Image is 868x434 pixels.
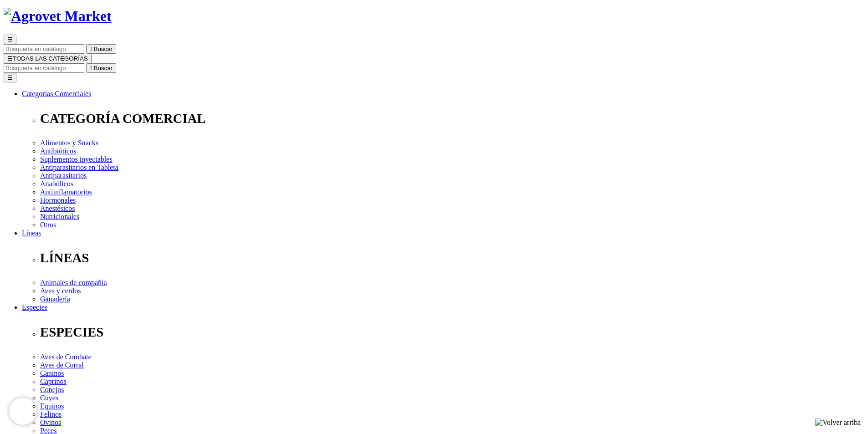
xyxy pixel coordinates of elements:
[40,196,76,204] a: Hormonales
[90,46,92,52] i: 
[4,73,16,82] button: ☰
[4,44,84,54] input: Buscar
[40,180,73,188] a: Anabólicos
[94,65,113,71] span: Buscar
[90,65,92,71] i: 
[86,63,116,73] button:  Buscar
[815,419,861,427] img: Volver arriba
[40,394,58,402] a: Cuyes
[86,44,116,54] button:  Buscar
[40,325,864,340] p: ESPECIES
[40,250,864,266] p: LÍNEAS
[40,147,76,155] a: Antibióticos
[40,295,70,303] a: Ganadería
[4,35,16,44] button: ☰
[7,36,13,43] span: ☰
[40,204,75,212] a: Anestésicos
[40,369,64,377] a: Caninos
[40,279,107,286] a: Animales de compañía
[22,229,41,237] a: Líneas
[40,353,92,361] a: Aves de Combate
[40,188,92,196] a: Antiinflamatorios
[40,221,56,229] a: Otros
[40,410,62,418] a: Felinos
[4,8,112,25] img: Agrovet Market
[7,55,13,62] span: ☰
[40,163,118,171] a: Antiparasitarios en Tableta
[4,54,92,63] button: ☰TODAS LAS CATEGORÍAS
[40,361,84,369] a: Aves de Corral
[40,378,67,385] a: Caprinos
[40,419,61,426] a: Ovinos
[40,287,81,295] a: Aves y cerdos
[22,303,47,311] a: Especies
[40,172,87,179] a: Antiparasitarios
[40,386,64,393] a: Conejos
[94,46,113,52] span: Buscar
[40,402,64,410] a: Equinos
[4,63,84,73] input: Buscar
[40,111,864,126] p: CATEGORÍA COMERCIAL
[9,398,36,425] iframe: Brevo live chat
[40,213,79,220] a: Nutricionales
[40,139,98,147] a: Alimentos y Snacks
[40,155,113,163] a: Suplementos inyectables
[22,90,91,97] a: Categorías Comerciales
